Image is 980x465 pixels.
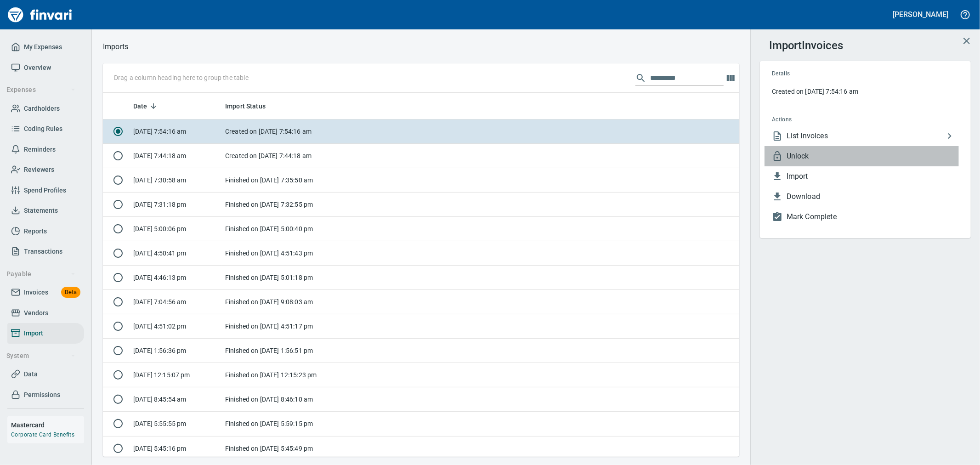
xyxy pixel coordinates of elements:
[221,339,336,363] td: Finished on [DATE] 1:56:51 pm
[225,101,266,112] span: Import Status
[24,307,48,319] span: Vendors
[11,420,84,430] h6: Mastercard
[24,185,66,196] span: Spend Profiles
[3,81,79,98] button: Expenses
[130,217,221,241] td: [DATE] 5:00:06 pm
[221,168,336,193] td: Finished on [DATE] 7:35:50 am
[769,37,843,52] h3: Import Invoices
[24,226,47,237] span: Reports
[130,314,221,339] td: [DATE] 4:51:02 pm
[130,168,221,193] td: [DATE] 7:30:58 am
[7,323,84,344] a: Import
[3,347,79,364] button: System
[7,364,84,385] a: Data
[130,119,221,144] td: [DATE] 7:54:16 am
[787,130,944,142] span: List Invoices
[130,144,221,168] td: [DATE] 7:44:18 am
[6,4,74,26] img: Finvari
[7,385,84,405] a: Permissions
[221,437,336,461] td: Finished on [DATE] 5:45:49 pm
[221,119,336,144] td: Created on [DATE] 7:54:16 am
[24,287,48,298] span: Invoices
[221,241,336,266] td: Finished on [DATE] 4:51:43 pm
[765,87,959,96] p: Created on [DATE] 7:54:16 am
[7,98,84,119] a: Cardholders
[7,159,84,180] a: Reviewers
[772,69,873,79] span: Details
[130,387,221,412] td: [DATE] 8:45:54 am
[24,389,60,401] span: Permissions
[114,73,249,82] p: Drag a column heading here to group the table
[7,200,84,221] a: Statements
[787,171,959,182] span: Import
[787,191,959,202] span: Download
[24,144,56,155] span: Reminders
[130,339,221,363] td: [DATE] 1:56:36 pm
[24,205,58,216] span: Statements
[225,101,278,112] span: Import Status
[6,84,76,96] span: Expenses
[724,71,737,85] button: Choose columns to display
[956,30,978,52] button: Close import
[787,211,959,222] span: Mark Complete
[787,151,959,162] span: Unlock
[130,290,221,314] td: [DATE] 7:04:56 am
[3,266,79,283] button: Payable
[130,266,221,290] td: [DATE] 4:46:13 pm
[130,412,221,436] td: [DATE] 5:55:55 pm
[221,217,336,241] td: Finished on [DATE] 5:00:40 pm
[133,101,147,112] span: Date
[24,246,62,257] span: Transactions
[7,139,84,160] a: Reminders
[221,144,336,168] td: Created on [DATE] 7:44:18 am
[130,363,221,387] td: [DATE] 12:15:07 pm
[130,437,221,461] td: [DATE] 5:45:16 pm
[7,241,84,262] a: Transactions
[221,290,336,314] td: Finished on [DATE] 9:08:03 am
[103,41,128,52] nav: breadcrumb
[891,7,951,22] button: [PERSON_NAME]
[221,412,336,436] td: Finished on [DATE] 5:59:15 pm
[24,369,38,380] span: Data
[7,180,84,201] a: Spend Profiles
[24,164,54,176] span: Reviewers
[7,119,84,139] a: Coding Rules
[7,37,84,57] a: My Expenses
[893,10,948,19] h5: [PERSON_NAME]
[221,193,336,217] td: Finished on [DATE] 7:32:55 pm
[11,431,74,438] a: Corporate Card Benefits
[6,268,76,280] span: Payable
[7,303,84,323] a: Vendors
[221,363,336,387] td: Finished on [DATE] 12:15:23 pm
[772,115,874,125] span: Actions
[221,387,336,412] td: Finished on [DATE] 8:46:10 am
[133,101,159,112] span: Date
[7,57,84,78] a: Overview
[24,62,51,74] span: Overview
[24,41,62,53] span: My Expenses
[24,103,60,114] span: Cardholders
[221,314,336,339] td: Finished on [DATE] 4:51:17 pm
[7,282,84,303] a: InvoicesBeta
[6,350,76,362] span: System
[130,193,221,217] td: [DATE] 7:31:18 pm
[130,241,221,266] td: [DATE] 4:50:41 pm
[24,328,43,339] span: Import
[221,266,336,290] td: Finished on [DATE] 5:01:18 pm
[7,221,84,242] a: Reports
[61,287,80,298] span: Beta
[24,123,62,135] span: Coding Rules
[103,41,128,52] p: Imports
